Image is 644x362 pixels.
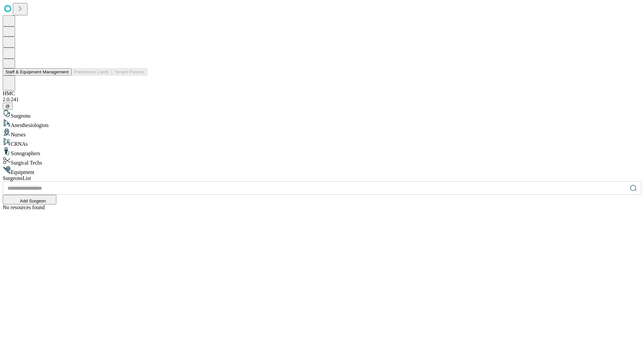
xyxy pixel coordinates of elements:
[3,119,641,128] div: Anesthesiologists
[3,90,641,97] div: HMC
[3,147,641,157] div: Sonographers
[3,68,71,75] button: Staff & Equipment Management
[3,204,641,210] div: No resources found
[3,175,641,181] div: Surgeons List
[3,97,641,103] div: 2.0.241
[3,166,641,175] div: Equipment
[71,68,112,75] button: Preference Cards
[3,157,641,166] div: Surgical Techs
[112,68,147,75] button: Tenant Params
[5,104,10,109] span: @
[3,110,641,119] div: Surgeons
[20,198,46,203] span: Add Surgeon
[3,138,641,147] div: CRNAs
[3,128,641,138] div: Nurses
[3,195,56,204] button: Add Surgeon
[3,103,13,110] button: @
